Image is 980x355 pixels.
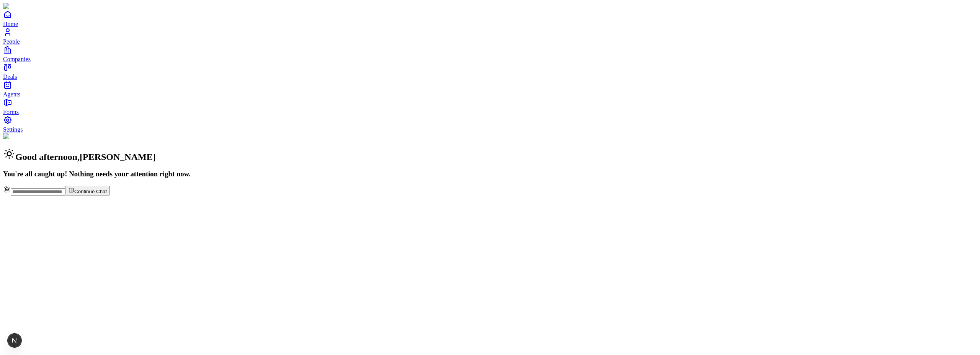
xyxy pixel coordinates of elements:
a: Deals [3,63,977,80]
a: Companies [3,45,977,62]
span: Settings [3,126,23,133]
button: Continue Chat [65,186,110,195]
a: Forms [3,98,977,115]
a: Agents [3,80,977,98]
span: Home [3,21,18,27]
a: Settings [3,116,977,133]
span: Continue Chat [74,189,107,194]
span: Deals [3,73,17,80]
span: Agents [3,91,20,98]
a: People [3,28,977,45]
span: Forms [3,109,19,115]
span: Companies [3,56,31,62]
h2: Good afternoon , [PERSON_NAME] [3,148,977,162]
img: Background [3,133,39,140]
h3: You're all caught up! Nothing needs your attention right now. [3,170,977,178]
a: Home [3,10,977,27]
div: Continue Chat [3,186,977,196]
span: People [3,38,20,45]
img: Item Brain Logo [3,3,50,10]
